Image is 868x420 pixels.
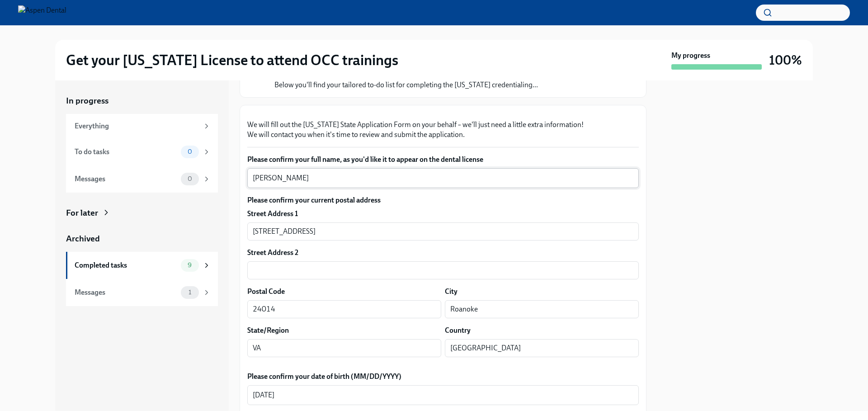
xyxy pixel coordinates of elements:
[247,248,298,258] label: Street Address 2
[75,260,177,270] div: Completed tasks
[247,287,285,297] label: Postal Code
[75,121,199,131] div: Everything
[66,252,218,279] a: Completed tasks9
[247,120,639,140] p: We will fill out the [US_STATE] State Application Form on your behalf – we'll just need a little ...
[247,195,639,205] label: Please confirm your current postal address
[182,148,198,155] span: 0
[274,80,538,90] p: Below you'll find your tailored to-do list for completing the [US_STATE] credentialing...
[66,165,218,193] a: Messages0
[66,114,218,138] a: Everything
[66,51,398,69] h2: Get your [US_STATE] License to attend OCC trainings
[75,288,177,297] div: Messages
[18,5,66,20] img: Aspen Dental
[75,174,177,184] div: Messages
[66,138,218,165] a: To do tasks0
[247,372,639,382] label: Please confirm your date of birth (MM/DD/YYYY)
[66,279,218,306] a: Messages1
[247,209,298,219] label: Street Address 1
[183,289,197,296] span: 1
[445,326,471,335] label: Country
[75,147,177,157] div: To do tasks
[66,233,218,245] a: Archived
[253,390,633,401] textarea: [DATE]
[66,207,218,219] a: For later
[66,95,218,107] a: In progress
[247,155,639,165] label: Please confirm your full name, as you'd like it to appear on the dental license
[66,207,98,219] div: For later
[247,326,289,335] label: State/Region
[182,262,197,269] span: 9
[253,173,633,184] textarea: [PERSON_NAME]
[182,175,198,182] span: 0
[769,52,802,68] h3: 100%
[445,287,458,297] label: City
[671,51,710,61] strong: My progress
